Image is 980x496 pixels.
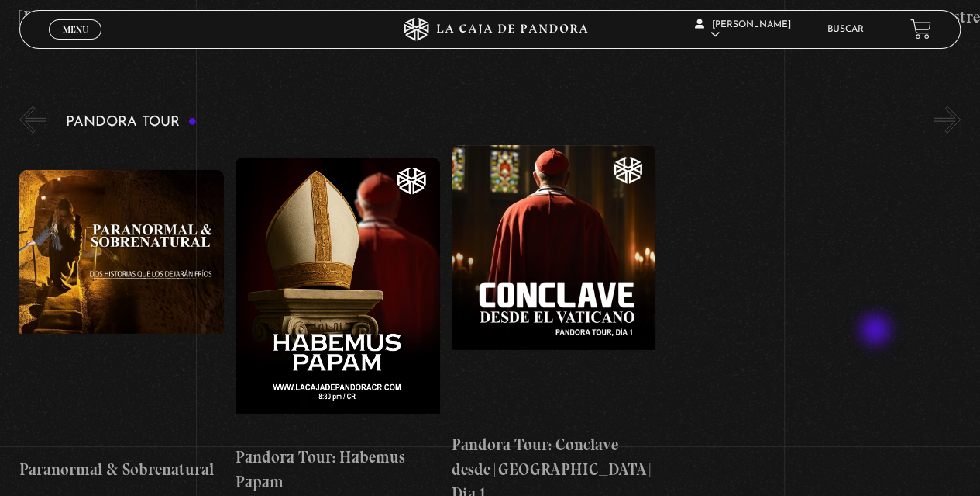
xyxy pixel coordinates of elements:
button: Next [934,106,961,134]
span: Menu [63,25,88,34]
h4: [DATE] [DATE] [19,5,224,29]
h3: Pandora Tour [66,115,197,130]
span: Cerrar [57,38,94,49]
h4: Historias Paranormales [236,5,440,29]
span: [PERSON_NAME] [695,20,791,40]
a: View your shopping cart [910,19,931,40]
h4: Gente Sombra [667,5,872,29]
button: Previous [19,106,46,134]
h4: Pandora Tour: Habemus Papam [236,445,440,494]
a: Buscar [827,25,864,34]
h4: Paranormal & Sobrenatural [19,457,224,482]
h4: Apariciones en Carretera [452,5,656,29]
